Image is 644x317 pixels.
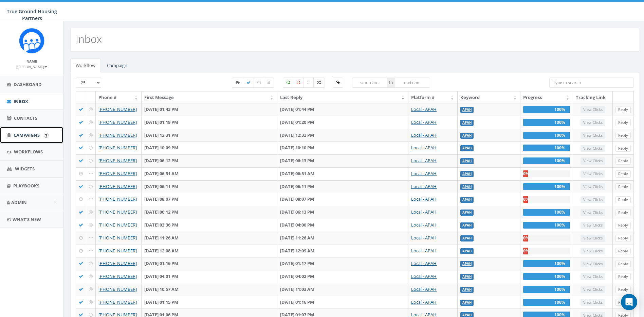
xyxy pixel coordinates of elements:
a: [PHONE_NUMBER] [98,157,137,164]
div: 100% [523,260,570,267]
td: [DATE] 06:51 AM [277,167,408,180]
td: [DATE] 01:19 PM [142,116,277,129]
a: APAH [462,107,472,112]
a: Local - APAH [411,132,437,138]
th: Progress: activate to sort column ascending [520,91,573,103]
span: Contacts [14,115,37,121]
th: First Message: activate to sort column ascending [142,91,277,103]
span: Workflows [14,149,43,155]
a: [PHONE_NUMBER] [98,273,137,279]
label: Clicked [333,78,343,88]
a: APAH [462,236,472,240]
a: APAH [462,249,472,253]
a: [PHONE_NUMBER] [98,119,137,125]
a: [PHONE_NUMBER] [98,260,137,266]
td: [DATE] 06:12 PM [142,206,277,219]
th: Phone #: activate to sort column ascending [96,91,142,103]
td: [DATE] 03:36 PM [142,219,277,232]
a: Reply [615,106,631,113]
a: APAH [462,133,472,138]
small: Name [26,59,37,64]
label: Negative [293,78,304,88]
td: [DATE] 01:17 PM [277,257,408,270]
a: Reply [615,132,631,139]
td: [DATE] 06:51 AM [142,167,277,180]
div: 100% [523,222,570,229]
a: [PHONE_NUMBER] [98,170,137,177]
a: Reply [615,170,631,178]
a: APAH [462,274,472,279]
a: APAH [462,223,472,228]
a: Reply [615,222,631,229]
a: [PHONE_NUMBER] [98,235,137,241]
th: Keyword: activate to sort column ascending [458,91,520,103]
a: Local - APAH [411,183,437,189]
td: [DATE] 10:57 AM [142,283,277,296]
div: 100% [523,119,570,126]
a: Local - APAH [411,222,437,228]
a: APAH [462,300,472,305]
div: 100% [523,106,570,113]
a: APAH [462,159,472,163]
h2: Inbox [76,33,102,45]
div: 100% [523,145,570,151]
a: Local - APAH [411,273,437,279]
a: Local - APAH [411,119,437,125]
th: Last Reply: activate to sort column ascending [277,91,408,103]
a: [PHONE_NUMBER] [98,145,137,151]
td: [DATE] 01:16 PM [277,296,408,309]
small: [PERSON_NAME] [16,64,47,69]
a: [PHONE_NUMBER] [98,286,137,292]
a: [PHONE_NUMBER] [98,132,137,138]
div: 100% [523,299,570,306]
a: Reply [615,286,631,293]
div: 100% [523,286,570,293]
td: [DATE] 06:13 PM [277,154,408,167]
a: Local - APAH [411,286,437,292]
td: [DATE] 11:03 AM [277,283,408,296]
span: to [387,78,395,88]
a: Reply [615,235,631,242]
span: What's New [13,216,41,222]
label: Positive [283,78,294,88]
span: Campaigns [14,132,40,138]
a: Local - APAH [411,157,437,164]
a: Local - APAH [411,260,437,266]
a: Reply [615,209,631,216]
td: [DATE] 04:02 PM [277,270,408,283]
a: [PHONE_NUMBER] [98,196,137,202]
input: end date [395,78,430,88]
a: APAH [462,120,472,125]
td: [DATE] 06:12 PM [142,154,277,167]
td: [DATE] 01:16 PM [142,257,277,270]
td: [DATE] 12:32 PM [277,129,408,142]
a: Reply [615,183,631,190]
td: [DATE] 01:15 PM [142,296,277,309]
a: Reply [615,196,631,203]
span: Inbox [14,98,28,104]
td: [DATE] 01:43 PM [142,103,277,116]
td: [DATE] 08:07 PM [142,193,277,206]
a: Reply [615,157,631,165]
a: APAH [462,262,472,266]
a: Campaign [102,59,133,72]
span: Admin [11,199,27,205]
a: APAH [462,197,472,202]
a: Local - APAH [411,299,437,305]
span: Dashboard [14,81,42,87]
a: Local - APAH [411,145,437,151]
a: [PHONE_NUMBER] [98,183,137,189]
label: Expired [254,78,264,88]
label: Neutral [303,78,314,88]
td: [DATE] 06:13 PM [277,206,408,219]
div: 0% [523,235,528,241]
a: APAH [462,210,472,215]
a: [PHONE_NUMBER] [98,248,137,254]
div: 100% [523,273,570,280]
td: [DATE] 06:11 PM [277,180,408,193]
span: True Ground Housing Partners [7,8,57,21]
label: Started [232,78,243,88]
td: [DATE] 08:07 PM [277,193,408,206]
a: [PHONE_NUMBER] [98,222,137,228]
a: APAH [462,146,472,150]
